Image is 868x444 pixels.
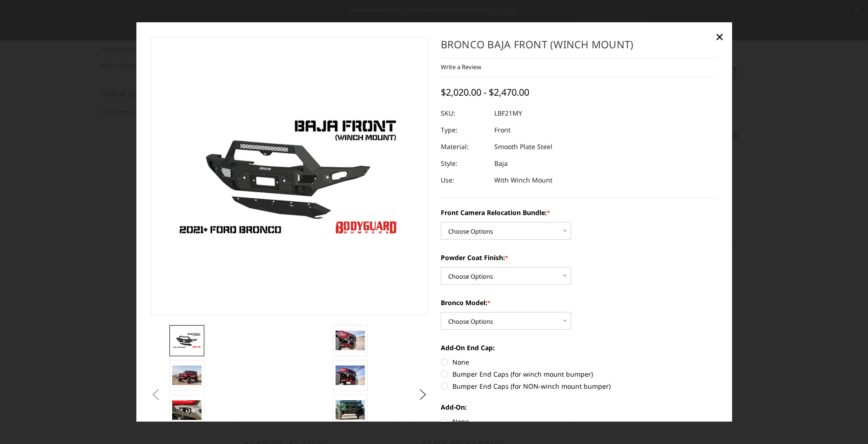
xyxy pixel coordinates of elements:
img: Bronco Baja Front (winch mount) [336,400,365,420]
span: × [715,26,724,46]
dt: Material: [441,138,487,155]
label: Bumper End Caps (for winch mount bumper) [441,369,718,379]
dt: Type: [441,122,487,138]
label: None [441,417,718,426]
dd: LBF21MY [494,105,522,122]
button: Next [416,387,430,401]
dt: SKU: [441,105,487,122]
dd: Smooth Plate Steel [494,138,552,155]
img: Relocates Front Parking Sensors & Accepts Rigid LED Lights Ignite Series [172,400,202,420]
dt: Use: [441,172,487,189]
label: Front Camera Relocation Bundle: [441,208,718,217]
dd: With Winch Mount [494,172,552,189]
img: Bronco Baja Front (winch mount) [172,366,202,385]
dt: Style: [441,155,487,172]
img: Bodyguard Ford Bronco [172,332,202,348]
dd: Front [494,122,511,138]
dd: Baja [494,155,508,172]
a: Bodyguard Ford Bronco [151,37,428,315]
label: Bumper End Caps (for NON-winch mount bumper) [441,381,718,391]
button: Previous [148,387,162,401]
img: Bronco Baja Front (winch mount) [336,331,365,350]
label: None [441,357,718,367]
img: Bronco Baja Front (winch mount) [336,366,365,385]
label: Bronco Model: [441,298,718,307]
iframe: Chat Widget [821,399,868,444]
label: Powder Coat Finish: [441,253,718,262]
label: Add-On End Cap: [441,343,718,353]
a: Write a Review [441,63,481,71]
a: Close [712,29,727,44]
label: Add-On: [441,402,718,412]
span: $2,020.00 - $2,470.00 [441,86,529,98]
h1: Bronco Baja Front (winch mount) [441,37,718,58]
